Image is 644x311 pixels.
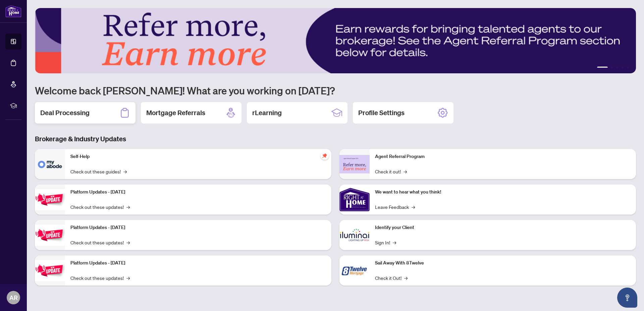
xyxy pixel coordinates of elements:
[375,203,415,211] a: Leave Feedback→
[70,203,130,211] a: Check out these updates!→
[126,274,130,282] span: →
[35,225,65,246] img: Platform Updates - July 8, 2025
[412,203,415,211] span: →
[375,153,631,160] p: Agent Referral Program
[126,239,130,246] span: →
[35,149,65,179] img: Self-Help
[35,260,65,281] img: Platform Updates - June 23, 2025
[610,67,613,69] button: 2
[70,239,130,246] a: Check out these updates!→
[339,155,370,173] img: Agent Referral Program
[70,153,326,160] p: Self-Help
[146,108,205,118] h2: Mortgage Referrals
[375,168,407,175] a: Check it out!→
[358,108,405,118] h2: Profile Settings
[70,224,326,231] p: Platform Updates - [DATE]
[5,5,21,17] img: logo
[35,8,636,73] img: Slide 0
[40,108,90,118] h2: Deal Processing
[339,255,370,286] img: Sail Away With 8Twelve
[621,67,624,69] button: 4
[404,274,408,282] span: →
[35,84,636,97] h1: Welcome back [PERSON_NAME]! What are you working on [DATE]?
[375,239,396,246] a: Sign In!→
[616,67,619,69] button: 3
[321,152,329,160] span: pushpin
[70,188,326,196] p: Platform Updates - [DATE]
[35,189,65,210] img: Platform Updates - July 21, 2025
[123,168,127,175] span: →
[375,274,408,282] a: Check it Out!→
[126,203,130,211] span: →
[375,224,631,231] p: Identify your Client
[252,108,282,118] h2: rLearning
[393,239,396,246] span: →
[9,293,18,302] span: AR
[35,134,636,144] h3: Brokerage & Industry Updates
[70,274,130,282] a: Check out these updates!→
[70,168,127,175] a: Check out these guides!→
[375,259,631,267] p: Sail Away With 8Twelve
[375,188,631,196] p: We want to hear what you think!
[339,184,370,215] img: We want to hear what you think!
[617,288,637,308] button: Open asap
[597,67,608,69] button: 1
[70,259,326,267] p: Platform Updates - [DATE]
[404,168,407,175] span: →
[339,220,370,250] img: Identify your Client
[627,67,629,69] button: 5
